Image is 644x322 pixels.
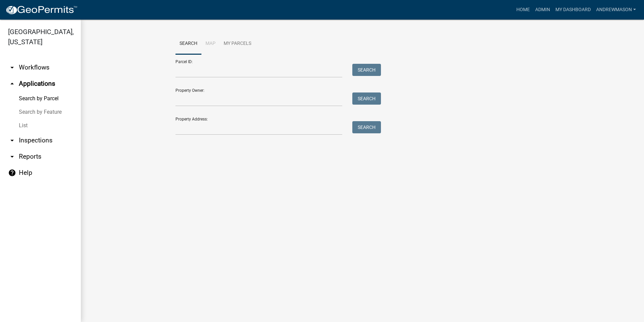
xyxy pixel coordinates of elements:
[553,3,593,16] a: My Dashboard
[352,121,381,133] button: Search
[8,136,16,144] i: arrow_drop_down
[533,3,553,16] a: Admin
[8,153,16,161] i: arrow_drop_down
[352,64,381,76] button: Search
[514,3,533,16] a: Home
[220,33,255,55] a: My Parcels
[593,3,639,16] a: AndrewMason
[8,169,16,177] i: help
[352,92,381,105] button: Search
[8,80,16,88] i: arrow_drop_up
[8,63,16,72] i: arrow_drop_down
[175,33,201,55] a: Search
